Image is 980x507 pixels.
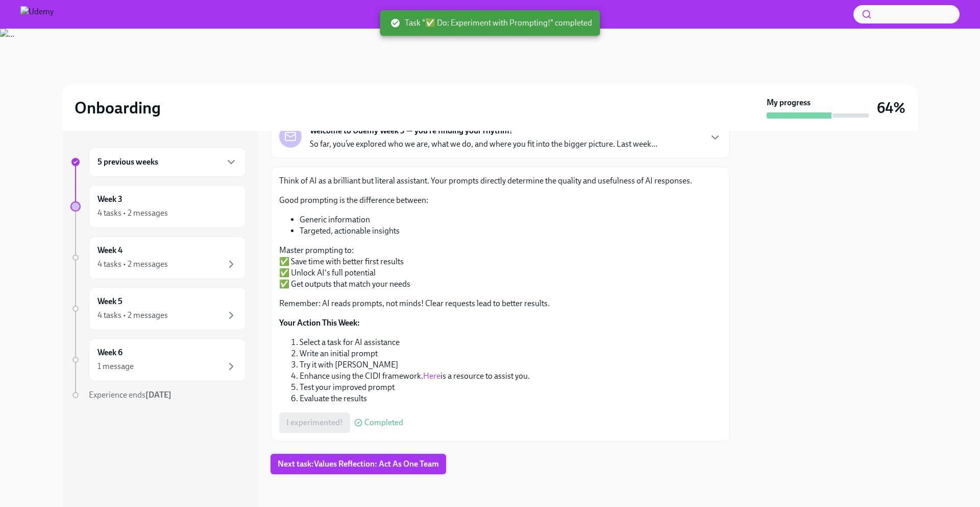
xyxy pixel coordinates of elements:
div: 4 tasks • 2 messages [97,259,168,270]
div: 5 previous weeks [89,147,246,177]
div: 4 tasks • 2 messages [97,310,168,321]
h6: Week 4 [97,245,122,256]
img: Udemy [20,6,54,22]
li: Evaluate the results [300,393,721,404]
strong: Your Action This Week: [279,318,360,328]
span: Task "✅ Do: Experiment with Prompting!" completed [390,17,592,29]
h3: 64% [877,99,905,117]
li: Generic information [300,214,721,225]
span: Next task : Values Reflection: Act As One Team [278,459,439,469]
a: Week 44 tasks • 2 messages [70,236,246,279]
li: Select a task for AI assistance [300,337,721,348]
a: Week 34 tasks • 2 messages [70,185,246,228]
div: 1 message [97,361,134,372]
li: Enhance using the CIDI framework. is a resource to assist you. [300,371,721,382]
h6: 5 previous weeks [97,156,158,168]
h6: Week 6 [97,347,122,358]
a: Week 61 message [70,338,246,381]
li: Targeted, actionable insights [300,225,721,237]
span: Experience ends [89,390,171,400]
li: Try it with [PERSON_NAME] [300,359,721,371]
h2: Onboarding [75,98,161,118]
h6: Week 5 [97,296,122,307]
p: Good prompting is the difference between: [279,195,721,206]
h6: Week 3 [97,194,122,205]
p: Master prompting to: ✅ Save time with better first results ✅ Unlock AI's full potential ✅ Get out... [279,245,721,290]
p: Remember: AI reads prompts, not minds! Clear requests lead to better results. [279,298,721,309]
li: Write an initial prompt [300,348,721,359]
div: 4 tasks • 2 messages [97,208,168,219]
strong: Welcome to Udemy Week 3 — you’re finding your rhythm! [310,125,512,136]
p: So far, you’ve explored who we are, what we do, and where you fit into the bigger picture. Last w... [310,139,657,150]
strong: [DATE] [145,390,171,400]
p: Think of AI as a brilliant but literal assistant. Your prompts directly determine the quality and... [279,175,721,187]
a: Here [423,371,440,381]
button: Next task:Values Reflection: Act As One Team [271,454,446,474]
strong: My progress [767,97,811,108]
a: Week 54 tasks • 2 messages [70,287,246,330]
li: Test your improved prompt [300,382,721,393]
span: Completed [364,419,403,427]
